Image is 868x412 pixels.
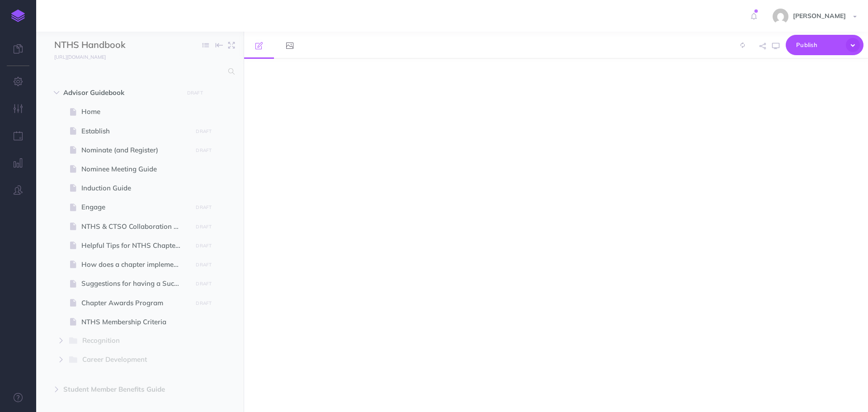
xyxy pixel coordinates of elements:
[82,354,176,366] span: Career Development
[81,221,189,232] span: NTHS & CTSO Collaboration Guide
[196,147,212,153] small: DRAFT
[196,281,212,287] small: DRAFT
[193,145,215,156] button: DRAFT
[63,87,178,98] span: Advisor Guidebook
[81,278,189,289] span: Suggestions for having a Successful Chapter
[193,202,215,213] button: DRAFT
[196,204,212,210] small: DRAFT
[193,298,215,308] button: DRAFT
[81,106,189,117] span: Home
[81,317,189,327] span: NTHS Membership Criteria
[773,9,788,24] img: e15ca27c081d2886606c458bc858b488.jpg
[788,12,850,20] span: [PERSON_NAME]
[196,128,212,134] small: DRAFT
[193,260,215,270] button: DRAFT
[81,259,189,270] span: How does a chapter implement the Core Four Objectives?
[81,164,189,175] span: Nominee Meeting Guide
[786,35,863,55] button: Publish
[81,145,189,156] span: Nominate (and Register)
[187,90,203,96] small: DRAFT
[184,88,206,98] button: DRAFT
[196,243,212,249] small: DRAFT
[193,241,215,251] button: DRAFT
[54,38,160,52] input: Documentation Name
[36,52,115,61] a: [URL][DOMAIN_NAME]
[81,202,189,213] span: Engage
[63,384,178,395] span: Student Member Benefits Guide
[54,54,106,60] small: [URL][DOMAIN_NAME]
[81,240,189,251] span: Helpful Tips for NTHS Chapter Officers
[196,300,212,306] small: DRAFT
[193,279,215,289] button: DRAFT
[193,126,215,137] button: DRAFT
[196,262,212,268] small: DRAFT
[54,63,223,80] input: Search
[193,222,215,232] button: DRAFT
[796,38,841,52] span: Publish
[81,298,189,308] span: Chapter Awards Program
[81,183,189,194] span: Induction Guide
[196,224,212,230] small: DRAFT
[82,335,176,347] span: Recognition
[11,9,25,22] img: logo-mark.svg
[81,126,189,137] span: Establish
